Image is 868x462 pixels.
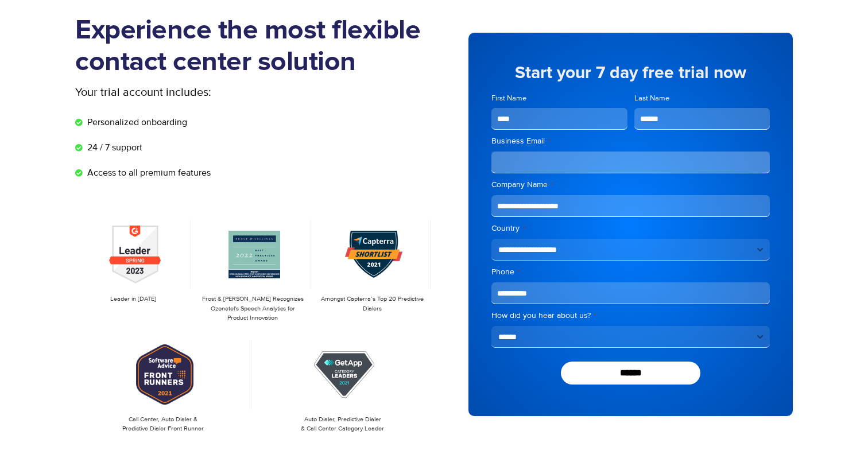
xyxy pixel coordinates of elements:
h5: Start your 7 day free trial now [491,64,770,81]
h1: Experience the most flexible contact center solution [75,15,434,78]
label: Phone [491,266,770,278]
p: Amongst Capterra’s Top 20 Predictive Dialers [320,294,425,313]
p: Leader in [DATE] [81,294,185,304]
label: Last Name [634,93,770,104]
label: How did you hear about us? [491,310,770,321]
span: Access to all premium features [84,166,211,180]
p: Your trial account includes: [75,84,348,101]
p: Call Center, Auto Dialer & Predictive Dialer Front Runner [81,415,246,434]
label: Country [491,223,770,234]
span: Personalized onboarding [84,115,187,129]
p: Auto Dialer, Predictive Dialer & Call Center Category Leader [261,415,425,434]
p: Frost & [PERSON_NAME] Recognizes Ozonetel's Speech Analytics for Product Innovation [200,294,305,323]
label: First Name [491,93,627,104]
label: Company Name [491,179,770,191]
label: Business Email [491,135,770,147]
span: 24 / 7 support [84,141,142,154]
